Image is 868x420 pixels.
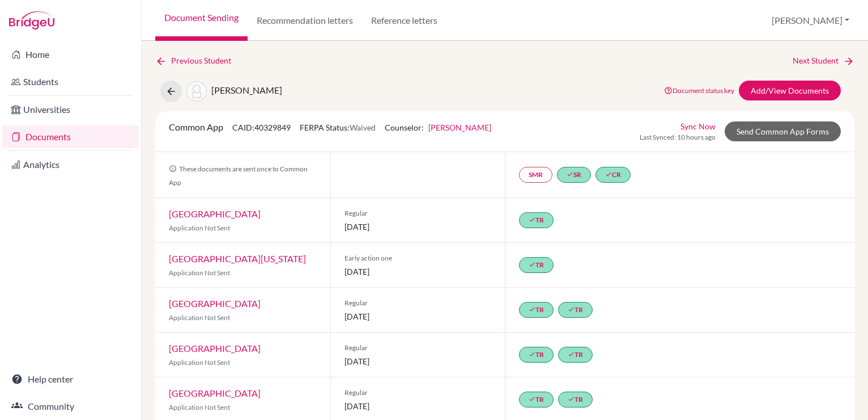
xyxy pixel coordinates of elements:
button: [PERSON_NAME] [767,10,854,31]
span: [DATE] [344,266,492,278]
a: doneTR [519,302,554,318]
span: Application Not Sent [169,403,230,411]
span: Regular [344,388,492,398]
span: Regular [344,298,492,308]
a: Home [2,43,139,66]
span: [DATE] [344,355,492,367]
a: Analytics [2,153,139,176]
i: done [568,306,575,313]
a: [GEOGRAPHIC_DATA] [169,208,261,219]
i: done [529,351,535,358]
a: doneTR [558,347,593,363]
span: FERPA Status: [300,123,376,132]
a: Add/View Documents [739,81,841,100]
span: Early action one [344,253,492,263]
a: doneTR [558,392,593,408]
a: [GEOGRAPHIC_DATA] [169,343,261,354]
a: doneTR [519,347,554,363]
a: Universities [2,98,139,121]
i: done [529,261,535,268]
a: [PERSON_NAME] [428,123,491,132]
img: Bridge-U [9,11,54,30]
span: [PERSON_NAME] [211,85,282,95]
span: Application Not Sent [169,224,230,232]
a: Next Student [793,54,854,67]
a: doneTR [519,257,554,273]
span: Application Not Sent [169,313,230,322]
span: These documents are sent once to Common App [169,165,308,187]
a: [GEOGRAPHIC_DATA] [169,388,261,398]
a: SMR [519,167,552,183]
span: Common App [169,121,223,132]
i: done [529,396,535,402]
a: Send Common App Forms [725,121,841,141]
i: done [568,351,575,358]
span: Waived [350,123,376,132]
a: Previous Student [155,54,240,67]
span: [DATE] [344,310,492,322]
i: done [568,396,575,402]
a: doneCR [595,167,631,183]
span: Application Not Sent [169,268,230,277]
a: Document status key [664,86,734,95]
span: Regular [344,343,492,353]
a: doneTR [519,212,554,228]
span: Counselor: [385,123,491,132]
a: doneTR [519,392,554,408]
span: CAID: 40329849 [232,123,291,132]
a: Students [2,70,139,93]
span: Regular [344,208,492,219]
a: doneTR [558,302,593,318]
i: done [529,216,535,223]
span: [DATE] [344,221,492,233]
a: Help center [2,368,139,390]
i: done [605,171,612,178]
i: done [529,306,535,313]
a: Community [2,395,139,418]
span: Last Synced: 10 hours ago [640,132,716,142]
span: Application Not Sent [169,358,230,367]
i: done [567,171,573,178]
a: doneSR [557,167,591,183]
span: [DATE] [344,400,492,412]
a: [GEOGRAPHIC_DATA] [169,298,261,309]
a: Sync Now [680,120,716,132]
a: [GEOGRAPHIC_DATA][US_STATE] [169,253,306,264]
a: Documents [2,125,139,148]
